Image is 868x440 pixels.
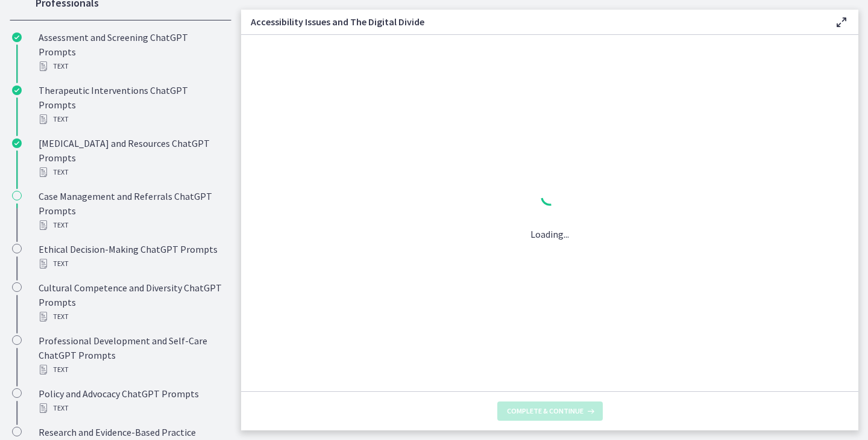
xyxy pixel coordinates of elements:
[39,30,227,73] div: Assessment and Screening ChatGPT Prompts
[39,256,227,271] div: Text
[39,401,227,415] div: Text
[251,14,815,29] h3: Accessibility Issues and The Digital Divide
[12,85,22,95] i: Completed
[507,406,583,416] span: Complete & continue
[12,33,22,42] i: Completed
[39,333,227,377] div: Professional Development and Self-Care ChatGPT Prompts
[39,242,227,271] div: Ethical Decision-Making ChatGPT Prompts
[39,136,227,179] div: [MEDICAL_DATA] and Resources ChatGPT Prompts
[39,59,227,73] div: Text
[39,112,227,126] div: Text
[39,362,227,377] div: Text
[497,401,603,421] button: Complete & continue
[39,189,227,232] div: Case Management and Referrals ChatGPT Prompts
[39,83,227,126] div: Therapeutic Interventions ChatGPT Prompts
[530,185,569,212] div: 1
[39,218,227,232] div: Text
[12,138,22,148] i: Completed
[39,280,227,324] div: Cultural Competence and Diversity ChatGPT Prompts
[39,386,227,415] div: Policy and Advocacy ChatGPT Prompts
[39,309,227,324] div: Text
[530,227,569,241] p: Loading...
[39,165,227,179] div: Text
